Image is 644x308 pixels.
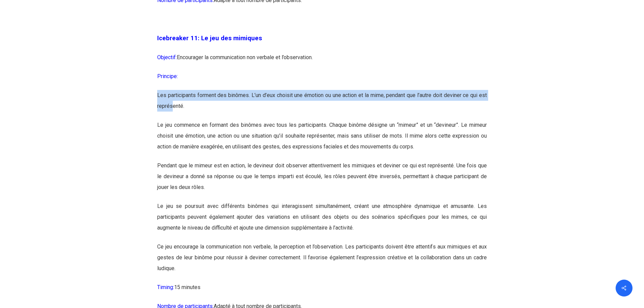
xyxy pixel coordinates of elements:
[157,282,487,301] p: 15 minutes
[157,34,262,42] span: Icebreaker 11: Le jeu des mimiques
[157,54,177,61] span: Objectif:
[157,73,178,79] span: Principe:
[157,160,487,201] p: Pendant que le mimeur est en action, le devineur doit observer attentivement les mimiques et devi...
[157,284,174,290] span: Timing:
[157,201,487,241] p: Le jeu se poursuit avec différents binômes qui interagissent simultanément, créant une atmosphère...
[157,52,487,71] p: Encourager la communication non verbale et l’observation.
[157,90,487,120] p: Les participants forment des binômes. L’un d’eux choisit une émotion ou une action et la mime, pe...
[157,120,487,160] p: Le jeu commence en formant des binômes avec tous les participants. Chaque binôme désigne un “mime...
[157,241,487,282] p: Ce jeu encourage la communication non verbale, la perception et l’observation. Les participants d...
